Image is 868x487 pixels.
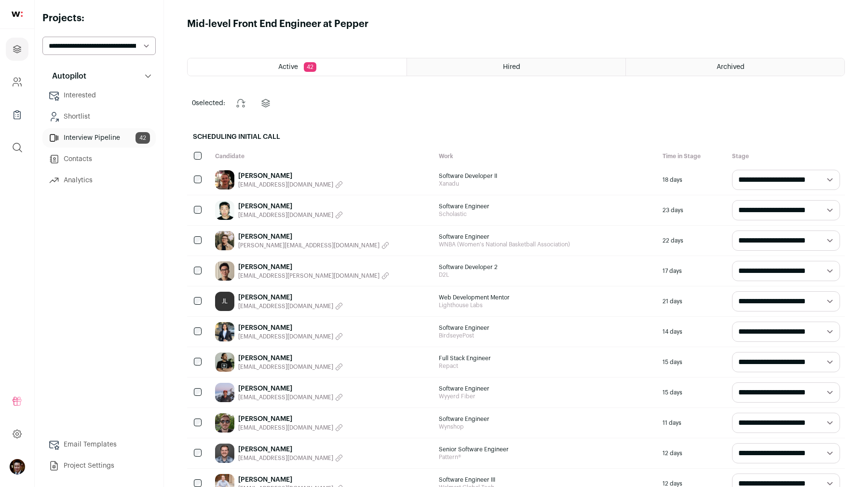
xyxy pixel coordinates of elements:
[439,385,653,392] span: Software Engineer
[238,363,343,371] button: [EMAIL_ADDRESS][DOMAIN_NAME]
[42,12,156,25] h2: Projects:
[658,347,727,377] div: 15 days
[42,456,156,475] a: Project Settings
[439,392,653,400] span: Wyyerd Fiber
[215,292,234,311] a: JL
[238,181,333,189] span: [EMAIL_ADDRESS][DOMAIN_NAME]
[658,378,727,407] div: 15 days
[238,424,343,432] button: [EMAIL_ADDRESS][DOMAIN_NAME]
[238,475,343,485] a: [PERSON_NAME]
[439,294,653,301] span: Web Development Mentor
[187,17,368,31] h1: Mid-level Front End Engineer at Pepper
[215,231,234,250] img: 3797cda56dc2fd52cc634b48414d156e7a36a2879b588784dfd7bb0cc822338b.jpg
[439,263,653,271] span: Software Developer 2
[238,414,343,424] a: [PERSON_NAME]
[238,242,389,249] button: [PERSON_NAME][EMAIL_ADDRESS][DOMAIN_NAME]
[439,301,653,309] span: Lighthouse Labs
[439,415,653,423] span: Software Engineer
[439,172,653,180] span: Software Developer II
[434,148,658,165] div: Work
[238,181,343,189] button: [EMAIL_ADDRESS][DOMAIN_NAME]
[238,333,333,340] span: [EMAIL_ADDRESS][DOMAIN_NAME]
[6,103,28,126] a: Company Lists
[658,256,727,286] div: 17 days
[6,38,28,61] a: Projects
[439,210,653,218] span: Scholastic
[238,384,343,393] a: [PERSON_NAME]
[12,12,23,17] img: wellfound-shorthand-0d5821cbd27db2630d0214b213865d53afaa358527fdda9d0ea32b1df1b89c2c.svg
[215,383,234,402] img: 6c19e00716b64261e7a99891dbe4cc8faee8a1b8b4e502ae5acbad375738b13c.jpg
[215,352,234,372] img: 5b811dff048a1ccd92c5f094a03349d2fe78567956359444cb29e8cc95e50fc0
[238,272,389,280] button: [EMAIL_ADDRESS][PERSON_NAME][DOMAIN_NAME]
[439,233,653,241] span: Software Engineer
[278,64,298,70] span: Active
[439,203,653,210] span: Software Engineer
[238,302,343,310] button: [EMAIL_ADDRESS][DOMAIN_NAME]
[215,261,234,281] img: 8e8ac8a7f003a83c099d034f7f24271f90777807faf08016b465115f627bb722.jpg
[238,302,333,310] span: [EMAIL_ADDRESS][DOMAIN_NAME]
[42,107,156,126] a: Shortlist
[503,64,520,70] span: Hired
[10,459,25,474] img: 232269-medium_jpg
[238,454,333,462] span: [EMAIL_ADDRESS][DOMAIN_NAME]
[238,211,333,219] span: [EMAIL_ADDRESS][DOMAIN_NAME]
[187,126,845,148] h2: Scheduling Initial Call
[46,70,86,82] p: Autopilot
[626,58,844,76] a: Archived
[658,226,727,256] div: 22 days
[658,408,727,438] div: 11 days
[238,454,343,462] button: [EMAIL_ADDRESS][DOMAIN_NAME]
[238,211,343,219] button: [EMAIL_ADDRESS][DOMAIN_NAME]
[238,272,380,280] span: [EMAIL_ADDRESS][PERSON_NAME][DOMAIN_NAME]
[192,98,225,108] span: selected:
[658,148,727,165] div: Time in Stage
[658,438,727,468] div: 12 days
[439,241,653,248] span: WNBA (Women's National Basketball Association)
[238,171,343,181] a: [PERSON_NAME]
[439,271,653,279] span: D2L
[42,149,156,169] a: Contacts
[238,293,343,302] a: [PERSON_NAME]
[215,413,234,433] img: 1323bbd99db9a5cc86dd19b145381a3f68643de9a0670acf48c8be7c9a3b2ce0.jpg
[42,86,156,105] a: Interested
[407,58,625,76] a: Hired
[136,132,150,144] span: 42
[658,286,727,316] div: 21 days
[727,148,845,165] div: Stage
[439,362,653,370] span: Repact
[304,62,316,72] span: 42
[42,435,156,454] a: Email Templates
[658,195,727,225] div: 23 days
[238,424,333,432] span: [EMAIL_ADDRESS][DOMAIN_NAME]
[439,324,653,332] span: Software Engineer
[238,262,389,272] a: [PERSON_NAME]
[238,393,333,401] span: [EMAIL_ADDRESS][DOMAIN_NAME]
[238,363,333,371] span: [EMAIL_ADDRESS][DOMAIN_NAME]
[238,353,343,363] a: [PERSON_NAME]
[42,67,156,86] button: Autopilot
[238,393,343,401] button: [EMAIL_ADDRESS][DOMAIN_NAME]
[439,354,653,362] span: Full Stack Engineer
[439,453,653,461] span: Pattern®
[215,322,234,341] img: 8306c30f57390f3c6d948e678d2baf2f01eceffc4eebce7605f25dc47fb6015f.jpg
[210,148,434,165] div: Candidate
[439,332,653,339] span: BirdseyePost
[439,180,653,188] span: Xanadu
[10,459,25,474] button: Open dropdown
[215,201,234,220] img: 143b3d01c886e16d05a48ed1ec7ddc45a06e39b0fcbd5dd640ce5f31d6d0a7cc.jpg
[658,317,727,347] div: 14 days
[238,232,389,242] a: [PERSON_NAME]
[238,333,343,340] button: [EMAIL_ADDRESS][DOMAIN_NAME]
[192,100,196,107] span: 0
[6,70,28,94] a: Company and ATS Settings
[238,242,380,249] span: [PERSON_NAME][EMAIL_ADDRESS][DOMAIN_NAME]
[238,445,343,454] a: [PERSON_NAME]
[42,128,156,148] a: Interview Pipeline42
[238,202,343,211] a: [PERSON_NAME]
[42,171,156,190] a: Analytics
[439,423,653,431] span: Wynshop
[439,476,653,484] span: Software Engineer III
[439,446,653,453] span: Senior Software Engineer
[215,444,234,463] img: a9b3d5ece8a9f506d2c9d17ce2143483d0de5e8a8b5c7abcd33fe46784538d85.jpg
